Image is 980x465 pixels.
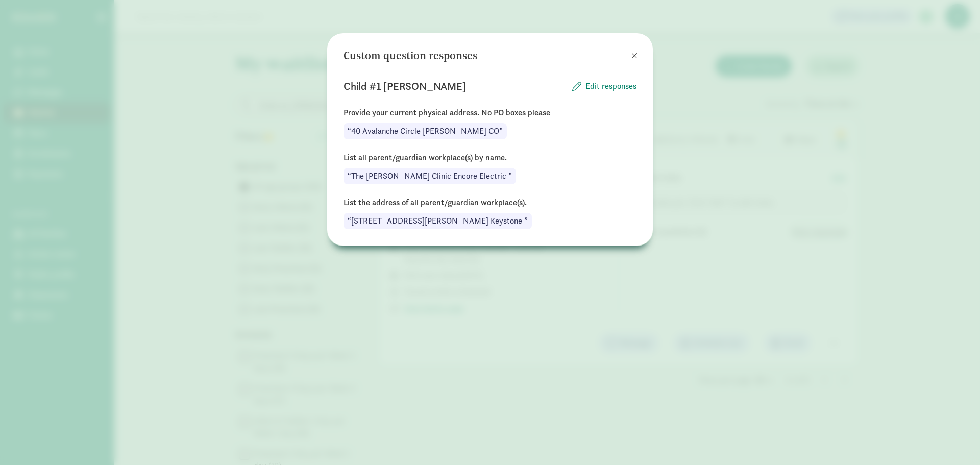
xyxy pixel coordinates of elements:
[344,123,507,139] div: “40 Avalanche Circle [PERSON_NAME] CO”
[344,78,466,94] p: Child #1 [PERSON_NAME]
[572,80,636,92] button: Edit responses
[344,197,636,209] p: List the address of all parent/guardian workplace(s).
[344,213,532,229] div: “[STREET_ADDRESS][PERSON_NAME] Keystone ”
[585,80,636,92] span: Edit responses
[344,50,477,62] h3: Custom question responses
[929,416,980,465] iframe: Chat Widget
[344,107,636,119] p: Provide your current physical address. No PO boxes please
[344,152,636,164] p: List all parent/guardian workplace(s) by name.
[344,168,516,184] div: “The [PERSON_NAME] Clinic Encore Electric ”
